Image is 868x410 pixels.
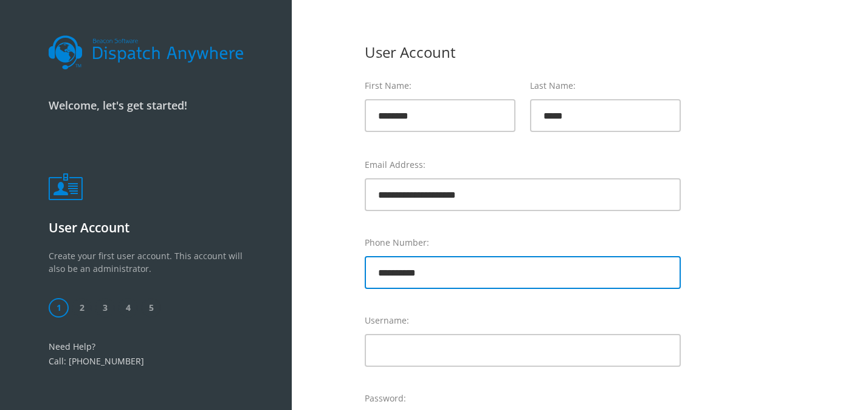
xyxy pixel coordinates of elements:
span: 3 [95,298,115,318]
p: Welcome, let's get started! [49,97,243,114]
a: Call: [PHONE_NUMBER] [49,355,144,367]
p: Create your first user account. This account will also be an administrator. [49,249,243,298]
label: Username: [365,314,681,327]
label: Email Address: [365,158,681,171]
label: Last Name: [530,79,681,92]
span: 5 [141,298,161,318]
span: 4 [118,298,138,318]
span: 1 [49,298,69,318]
img: dalogo.svg [49,35,243,70]
img: userbadge.png [49,173,83,200]
label: First Name: [365,79,515,92]
label: Phone Number: [365,236,681,249]
label: Password: [365,392,681,405]
div: User Account [365,41,681,63]
span: 2 [72,298,92,318]
a: Need Help? [49,341,95,352]
p: User Account [49,218,243,238]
